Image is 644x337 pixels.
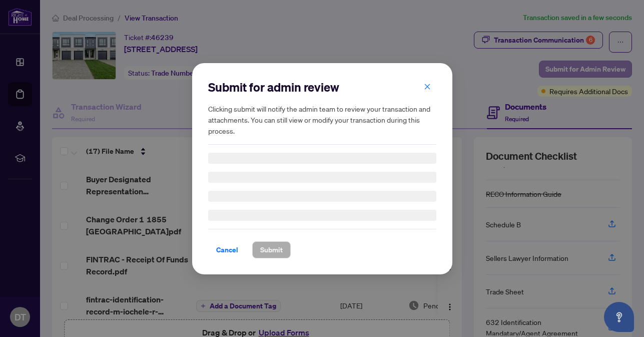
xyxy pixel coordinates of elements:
h2: Submit for admin review [208,79,436,95]
h5: Clicking submit will notify the admin team to review your transaction and attachments. You can st... [208,103,436,136]
button: Submit [252,241,291,258]
button: Open asap [604,302,634,332]
span: close [424,83,431,90]
button: Cancel [208,241,246,258]
span: Cancel [216,242,238,258]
